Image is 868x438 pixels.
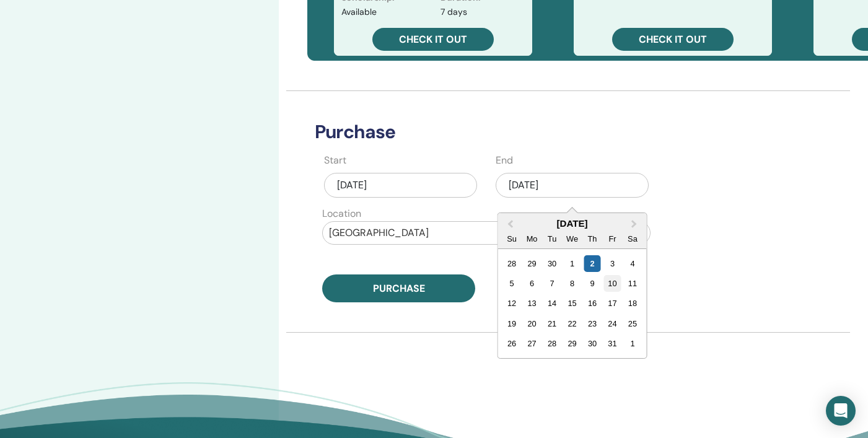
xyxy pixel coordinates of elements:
[624,315,641,332] div: Choose Saturday, October 25th, 2025
[307,121,748,143] h3: Purchase
[584,335,600,352] div: Choose Thursday, October 30th, 2025
[372,28,494,51] a: Check it out
[564,230,581,247] div: We
[504,295,520,312] div: Choose Sunday, October 12th, 2025
[543,230,560,247] div: Tu
[524,295,540,312] div: Choose Monday, October 13th, 2025
[624,255,641,272] div: Choose Saturday, October 4th, 2025
[543,255,560,272] div: Choose Tuesday, September 30th, 2025
[604,230,621,247] div: Fr
[564,255,581,272] div: Choose Wednesday, October 1st, 2025
[604,255,621,272] div: Choose Friday, October 3rd, 2025
[543,315,560,332] div: Choose Tuesday, October 21st, 2025
[624,295,641,312] div: Choose Saturday, October 18th, 2025
[524,275,540,292] div: Choose Monday, October 6th, 2025
[543,335,560,352] div: Choose Tuesday, October 28th, 2025
[322,274,475,302] button: Purchase
[584,230,600,247] div: Th
[624,230,641,247] div: Sa
[504,230,520,247] div: Su
[498,212,647,359] div: Choose Date
[504,335,520,352] div: Choose Sunday, October 26th, 2025
[584,275,600,292] div: Choose Thursday, October 9th, 2025
[624,335,641,352] div: Choose Saturday, November 1st, 2025
[504,275,520,292] div: Choose Sunday, October 5th, 2025
[502,253,642,354] div: Month October, 2025
[604,315,621,332] div: Choose Friday, October 24th, 2025
[639,33,707,46] span: Check it out
[564,315,581,332] div: Choose Wednesday, October 22nd, 2025
[626,214,646,234] button: Next Month
[322,206,361,221] label: Location
[612,28,734,51] a: Check it out
[543,275,560,292] div: Choose Tuesday, October 7th, 2025
[604,295,621,312] div: Choose Friday, October 17th, 2025
[504,315,520,332] div: Choose Sunday, October 19th, 2025
[826,396,856,426] div: Open Intercom Messenger
[564,335,581,352] div: Choose Wednesday, October 29th, 2025
[624,275,641,292] div: Choose Saturday, October 11th, 2025
[564,295,581,312] div: Choose Wednesday, October 15th, 2025
[324,173,477,198] div: [DATE]
[584,255,600,272] div: Choose Thursday, October 2nd, 2025
[524,255,540,272] div: Choose Monday, September 29th, 2025
[499,214,519,234] button: Previous Month
[496,153,513,168] label: End
[341,6,377,19] p: Available
[584,295,600,312] div: Choose Thursday, October 16th, 2025
[543,295,560,312] div: Choose Tuesday, October 14th, 2025
[584,315,600,332] div: Choose Thursday, October 23rd, 2025
[564,275,581,292] div: Choose Wednesday, October 8th, 2025
[399,33,467,46] span: Check it out
[498,218,647,229] div: [DATE]
[524,315,540,332] div: Choose Monday, October 20th, 2025
[324,153,346,168] label: Start
[604,275,621,292] div: Choose Friday, October 10th, 2025
[504,255,520,272] div: Choose Sunday, September 28th, 2025
[524,335,540,352] div: Choose Monday, October 27th, 2025
[604,335,621,352] div: Choose Friday, October 31st, 2025
[496,173,649,198] div: [DATE]
[373,282,425,295] span: Purchase
[441,6,467,19] p: 7 days
[524,230,540,247] div: Mo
